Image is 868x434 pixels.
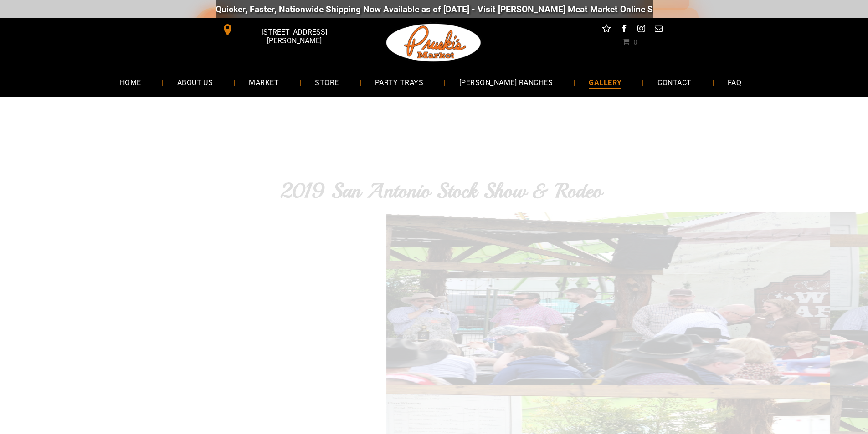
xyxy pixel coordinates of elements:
[361,70,437,94] a: PARTY TRAYS
[652,23,664,37] a: email
[618,23,630,37] a: facebook
[714,70,755,94] a: FAQ
[446,70,566,94] a: [PERSON_NAME] RANCHES
[644,70,705,94] a: CONTACT
[164,70,227,94] a: ABOUT US
[235,70,293,94] a: MARKET
[216,23,355,37] a: [STREET_ADDRESS][PERSON_NAME]
[575,70,635,94] a: GALLERY
[635,23,647,37] a: instagram
[106,70,155,94] a: HOME
[633,38,637,45] span: 0
[601,23,612,37] a: Social network
[301,70,352,94] a: STORE
[235,23,353,50] span: [STREET_ADDRESS][PERSON_NAME]
[280,178,602,204] span: 2019 San Antonio Stock Show & Rodeo
[385,18,483,67] img: Pruski-s+Market+HQ+Logo2-1920w.png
